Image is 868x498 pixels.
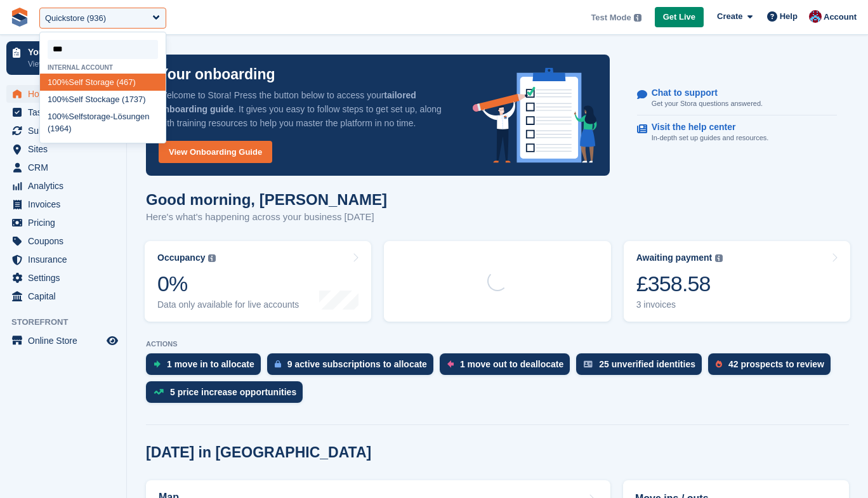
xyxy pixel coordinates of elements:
[637,115,837,150] a: Visit the help center In-depth set up guides and resources.
[11,316,126,329] span: Storefront
[48,77,69,87] span: 100%
[146,353,267,381] a: 1 move in to allocate
[167,359,254,369] div: 1 move in to allocate
[28,269,104,287] span: Settings
[40,108,166,138] div: Selfstorage-Lösungen (1964)
[634,14,641,22] img: icon-info-grey-7440780725fd019a000dd9b08b2336e03edf1995a4989e88bcd33f0948082b44.svg
[105,333,120,348] a: Preview store
[157,271,299,297] div: 0%
[28,195,104,213] span: Invoices
[48,95,69,104] span: 100%
[146,191,387,208] h1: Good morning, [PERSON_NAME]
[6,159,120,176] a: menu
[473,68,597,163] img: onboarding-info-6c161a55d2c0e0a8cae90662b2fe09162a5109e8cc188191df67fb4f79e88e88.svg
[6,177,120,195] a: menu
[10,8,29,27] img: stora-icon-8386f47178a22dfd0bd8f6a31ec36ba5ce8667c1dd55bd0f319d3a0aa187defe.svg
[636,299,723,310] div: 3 invoices
[28,140,104,158] span: Sites
[717,10,742,23] span: Create
[28,232,104,250] span: Coupons
[40,91,166,108] div: Self Stockage (1737)
[28,48,103,56] p: Your onboarding
[146,340,849,348] p: ACTIONS
[157,252,205,263] div: Occupancy
[708,353,837,381] a: 42 prospects to review
[637,81,837,116] a: Chat to support Get your Stora questions answered.
[146,381,309,409] a: 5 price increase opportunities
[28,85,104,103] span: Home
[715,254,723,262] img: icon-info-grey-7440780725fd019a000dd9b08b2336e03edf1995a4989e88bcd33f0948082b44.svg
[28,103,104,121] span: Tasks
[655,7,704,28] a: Get Live
[170,387,296,397] div: 5 price increase opportunities
[636,271,723,297] div: £358.58
[652,88,753,98] p: Chat to support
[6,214,120,232] a: menu
[6,122,120,140] a: menu
[652,122,759,133] p: Visit the help center
[6,195,120,213] a: menu
[48,112,69,121] span: 100%
[154,389,164,395] img: price_increase_opportunities-93ffe204e8149a01c8c9dc8f82e8f89637d9d84a8eef4429ea346261dce0b2c0.svg
[824,11,857,23] span: Account
[267,353,440,381] a: 9 active subscriptions to allocate
[6,332,120,350] a: menu
[146,210,387,225] p: Here's what's happening across your business [DATE]
[809,10,822,23] img: David Hughes
[28,159,104,176] span: CRM
[275,360,281,368] img: active_subscription_to_allocate_icon-d502201f5373d7db506a760aba3b589e785aa758c864c3986d89f69b8ff3...
[146,444,371,461] h2: [DATE] in [GEOGRAPHIC_DATA]
[159,141,272,163] a: View Onboarding Guide
[584,360,593,368] img: verify_identity-adf6edd0f0f0b5bbfe63781bf79b02c33cf7c696d77639b501bdc392416b5a36.svg
[652,133,769,143] p: In-depth set up guides and resources.
[157,299,299,310] div: Data only available for live accounts
[159,67,275,82] p: Your onboarding
[28,214,104,232] span: Pricing
[6,140,120,158] a: menu
[6,287,120,305] a: menu
[636,252,713,263] div: Awaiting payment
[576,353,708,381] a: 25 unverified identities
[460,359,563,369] div: 1 move out to deallocate
[599,359,695,369] div: 25 unverified identities
[28,58,103,70] p: View next steps
[663,11,695,23] span: Get Live
[440,353,576,381] a: 1 move out to deallocate
[728,359,824,369] div: 42 prospects to review
[154,360,161,368] img: move_ins_to_allocate_icon-fdf77a2bb77ea45bf5b3d319d69a93e2d87916cf1d5bf7949dd705db3b84f3ca.svg
[208,254,216,262] img: icon-info-grey-7440780725fd019a000dd9b08b2336e03edf1995a4989e88bcd33f0948082b44.svg
[6,269,120,287] a: menu
[591,11,631,24] span: Test Mode
[159,88,452,130] p: Welcome to Stora! Press the button below to access your . It gives you easy to follow steps to ge...
[28,177,104,195] span: Analytics
[28,251,104,268] span: Insurance
[145,241,371,322] a: Occupancy 0% Data only available for live accounts
[28,332,104,350] span: Online Store
[40,74,166,91] div: Self Storage (467)
[6,103,120,121] a: menu
[6,251,120,268] a: menu
[40,64,166,71] div: Internal account
[28,122,104,140] span: Subscriptions
[6,85,120,103] a: menu
[287,359,427,369] div: 9 active subscriptions to allocate
[6,41,120,75] a: Your onboarding View next steps
[45,12,106,25] div: Quickstore (936)
[716,360,722,368] img: prospect-51fa495bee0391a8d652442698ab0144808aea92771e9ea1ae160a38d050c398.svg
[28,287,104,305] span: Capital
[780,10,798,23] span: Help
[447,360,454,368] img: move_outs_to_deallocate_icon-f764333ba52eb49d3ac5e1228854f67142a1ed5810a6f6cc68b1a99e826820c5.svg
[6,232,120,250] a: menu
[652,98,763,109] p: Get your Stora questions answered.
[624,241,850,322] a: Awaiting payment £358.58 3 invoices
